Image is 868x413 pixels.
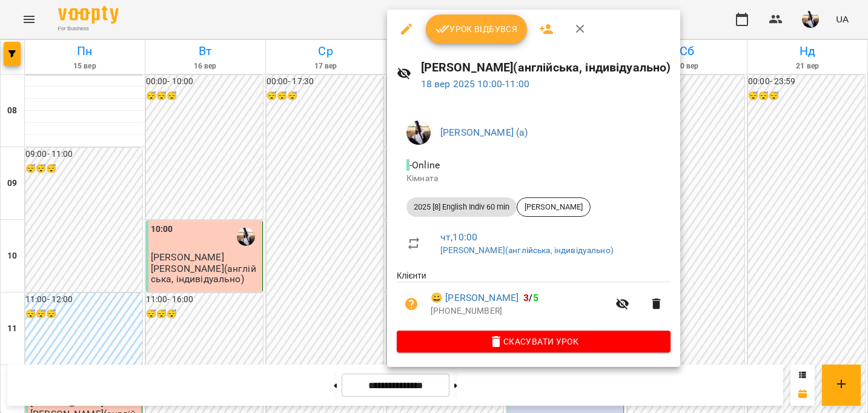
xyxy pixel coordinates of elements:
p: [PHONE_NUMBER] [431,305,608,317]
img: 947f4ccfa426267cd88e7c9c9125d1cd.jfif [406,121,431,145]
h6: [PERSON_NAME](англійська, індивідуально) [421,58,671,77]
ul: Клієнти [397,269,671,330]
span: Урок відбувся [436,22,518,36]
button: Скасувати Урок [397,331,671,352]
span: [PERSON_NAME] [517,202,590,213]
a: 18 вер 2025 10:00-11:00 [421,78,529,90]
a: чт , 10:00 [440,231,477,243]
span: 2025 [8] English Indiv 60 min [406,202,517,213]
a: [PERSON_NAME] (а) [440,127,528,138]
span: 3 [523,292,529,303]
button: Візит ще не сплачено. Додати оплату? [397,289,426,319]
a: 😀 [PERSON_NAME] [431,291,518,305]
p: Кімната [406,173,661,185]
span: - Online [406,159,442,171]
a: [PERSON_NAME](англійська, індивідуально) [440,245,614,255]
button: Урок відбувся [426,15,528,44]
div: [PERSON_NAME] [517,197,591,217]
span: 5 [533,292,538,303]
span: Скасувати Урок [406,334,661,349]
b: / [523,292,538,303]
